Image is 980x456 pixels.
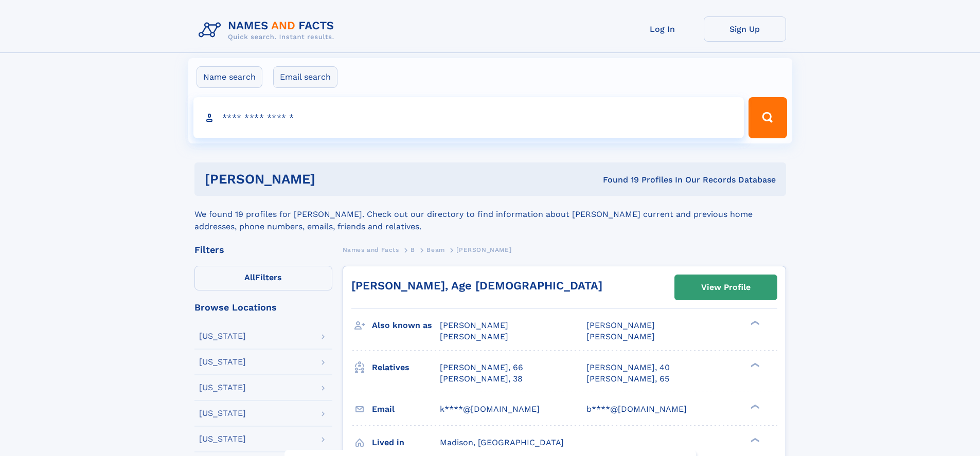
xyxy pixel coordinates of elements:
[440,320,508,330] span: [PERSON_NAME]
[748,403,760,410] div: ❯
[704,16,786,42] a: Sign Up
[372,317,440,334] h3: Also known as
[411,246,415,253] span: B
[459,174,776,186] div: Found 19 Profiles In Our Records Database
[748,436,760,443] div: ❯
[194,303,332,312] div: Browse Locations
[440,362,523,373] a: [PERSON_NAME], 66
[194,245,332,254] div: Filters
[244,272,255,282] span: All
[199,384,246,392] div: [US_STATE]
[351,279,602,292] a: [PERSON_NAME], Age [DEMOGRAPHIC_DATA]
[440,437,564,447] span: Madison, [GEOGRAPHIC_DATA]
[440,373,523,385] a: [PERSON_NAME], 38
[621,16,704,42] a: Log In
[748,320,760,326] div: ❯
[193,97,744,138] input: search input
[749,97,787,138] button: Search Button
[194,196,786,233] div: We found 19 profiles for [PERSON_NAME]. Check out our directory to find information about [PERSON...
[586,373,669,385] a: [PERSON_NAME], 65
[205,173,459,186] h1: [PERSON_NAME]
[675,275,777,300] a: View Profile
[343,243,399,256] a: Names and Facts
[440,332,508,341] span: [PERSON_NAME]
[194,16,343,44] img: Logo Names and Facts
[199,435,246,443] div: [US_STATE]
[372,359,440,376] h3: Relatives
[194,266,332,290] label: Filters
[411,243,415,256] a: B
[372,434,440,451] h3: Lived in
[372,400,440,418] h3: Email
[701,276,751,299] div: View Profile
[199,409,246,417] div: [US_STATE]
[586,362,670,373] a: [PERSON_NAME], 40
[199,332,246,340] div: [US_STATE]
[197,66,262,88] label: Name search
[199,358,246,366] div: [US_STATE]
[273,66,337,88] label: Email search
[426,243,444,256] a: Beam
[456,246,511,253] span: [PERSON_NAME]
[586,320,655,330] span: [PERSON_NAME]
[748,361,760,368] div: ❯
[426,246,444,253] span: Beam
[586,332,655,341] span: [PERSON_NAME]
